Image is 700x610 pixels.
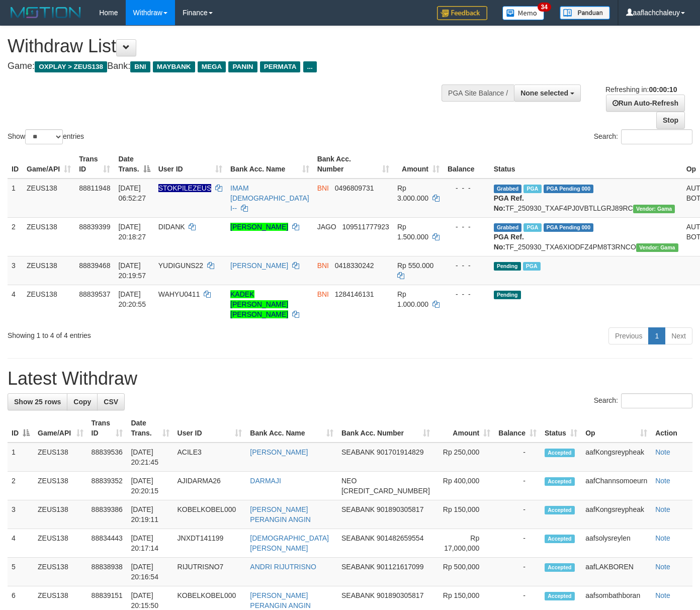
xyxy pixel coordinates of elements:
[250,448,308,456] a: [PERSON_NAME]
[87,558,127,586] td: 88838938
[594,129,692,144] label: Search:
[655,534,670,542] a: Note
[649,85,677,94] strong: 00:00:10
[127,558,173,586] td: [DATE] 20:16:54
[655,591,670,599] a: Note
[8,393,67,410] a: Show 25 rows
[621,129,692,144] input: Search:
[34,500,87,529] td: ZEUS138
[173,414,246,443] th: User ID: activate to sort column ascending
[8,369,692,389] h1: Latest Withdraw
[494,185,522,193] span: Grabbed
[317,184,329,192] span: BNI
[581,558,651,586] td: aafLAKBOREN
[87,472,127,500] td: 88839352
[8,558,34,586] td: 5
[581,414,651,443] th: Op: activate to sort column ascending
[581,500,651,529] td: aafKongsreypheak
[118,184,146,202] span: [DATE] 06:52:27
[97,393,125,410] a: CSV
[250,563,316,571] a: ANDRI RIJUTRISNO
[34,558,87,586] td: ZEUS138
[337,414,434,443] th: Bank Acc. Number: activate to sort column ascending
[377,563,423,571] span: Copy 901121617099 to clipboard
[377,505,423,513] span: Copy 901890305817 to clipboard
[520,89,568,97] span: None selected
[8,129,84,144] label: Show entries
[8,36,457,56] h1: Withdraw List
[490,217,682,256] td: TF_250930_TXA6XIODFZ4PM8T3RNCO
[226,150,313,179] th: Bank Acc. Name: activate to sort column ascending
[502,6,545,20] img: Button%20Memo.svg
[8,256,23,285] td: 3
[448,260,486,271] div: - - -
[79,184,110,192] span: 88811948
[335,184,374,192] span: Copy 0496809731 to clipboard
[377,534,423,542] span: Copy 901482659554 to clipboard
[317,223,336,231] span: JAGO
[8,472,34,500] td: 2
[250,534,329,552] a: [DEMOGRAPHIC_DATA][PERSON_NAME]
[523,262,541,271] span: Marked by aafpengsreynich
[246,414,337,443] th: Bank Acc. Name: activate to sort column ascending
[581,529,651,558] td: aafsolysreylen
[545,477,575,486] span: Accepted
[448,222,486,232] div: - - -
[335,262,374,270] span: Copy 0418330242 to clipboard
[250,477,281,485] a: DARMAJI
[545,592,575,600] span: Accepted
[633,205,675,213] span: Vendor URL: https://trx31.1velocity.biz
[230,290,288,318] a: KADEK [PERSON_NAME] [PERSON_NAME]
[545,563,575,572] span: Accepted
[494,558,541,586] td: -
[14,398,61,406] span: Show 25 rows
[494,472,541,500] td: -
[541,414,581,443] th: Status: activate to sort column ascending
[230,184,309,212] a: IMAM [DEMOGRAPHIC_DATA] I--
[34,414,87,443] th: Game/API: activate to sort column ascending
[173,472,246,500] td: AJIDARMA26
[560,6,610,20] img: panduan.png
[79,262,110,270] span: 88839468
[523,223,541,232] span: Marked by aafchomsokheang
[442,84,514,102] div: PGA Site Balance /
[23,217,75,256] td: ZEUS138
[8,61,457,71] h4: Game: Bank:
[87,529,127,558] td: 88834443
[23,150,75,179] th: Game/API: activate to sort column ascending
[648,327,665,344] a: 1
[8,326,284,340] div: Showing 1 to 4 of 4 entries
[118,262,146,280] span: [DATE] 20:19:57
[494,233,524,251] b: PGA Ref. No:
[158,262,203,270] span: YUDIGUNS22
[118,290,146,308] span: [DATE] 20:20:55
[173,443,246,472] td: ACILE3
[8,285,23,323] td: 4
[87,414,127,443] th: Trans ID: activate to sort column ascending
[545,535,575,543] span: Accepted
[581,443,651,472] td: aafKongsreypheak
[341,487,430,495] span: Copy 5859459291049533 to clipboard
[250,591,311,609] a: [PERSON_NAME] PERANGIN ANGIN
[651,414,692,443] th: Action
[494,443,541,472] td: -
[130,61,150,72] span: BNI
[655,448,670,456] a: Note
[538,3,551,12] span: 34
[173,558,246,586] td: RIJUTRISNO7
[67,393,98,410] a: Copy
[608,327,649,344] a: Previous
[665,327,692,344] a: Next
[448,183,486,193] div: - - -
[434,500,494,529] td: Rp 150,000
[127,529,173,558] td: [DATE] 20:17:14
[8,179,23,218] td: 1
[34,443,87,472] td: ZEUS138
[8,5,84,20] img: MOTION_logo.png
[23,285,75,323] td: ZEUS138
[341,534,375,542] span: SEABANK
[104,398,118,406] span: CSV
[114,150,154,179] th: Date Trans.: activate to sort column descending
[434,529,494,558] td: Rp 17,000,000
[544,223,594,232] span: PGA Pending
